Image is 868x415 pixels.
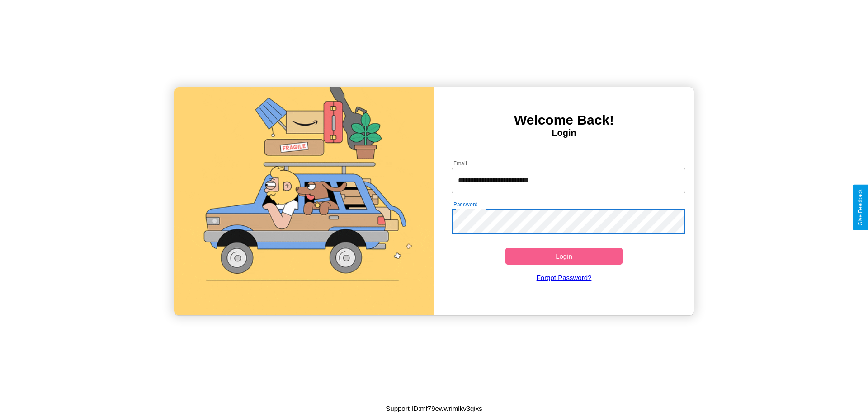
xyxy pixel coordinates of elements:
[434,112,694,128] h3: Welcome Back!
[453,159,467,167] label: Email
[453,201,477,208] label: Password
[857,189,863,226] div: Give Feedback
[434,128,694,138] h4: Login
[174,87,434,315] img: gif
[386,402,482,415] p: Support ID: mf79ewwrimlkv3qixs
[505,248,623,265] button: Login
[447,265,681,290] a: Forgot Password?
